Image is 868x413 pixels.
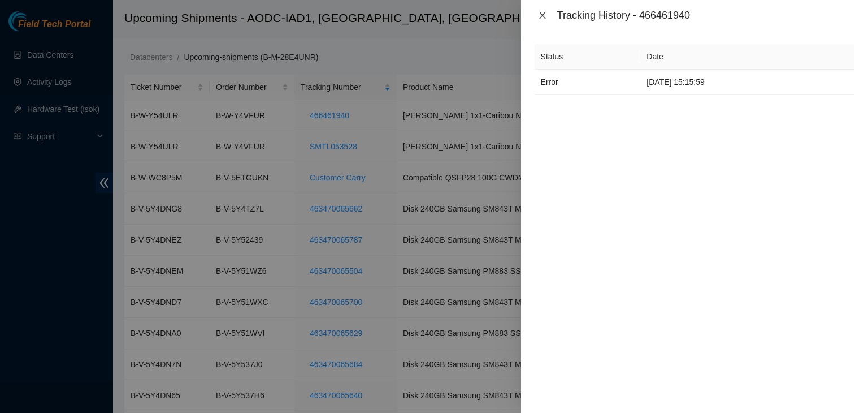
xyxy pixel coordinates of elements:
[640,70,854,95] td: [DATE] 15:15:59
[640,44,854,70] th: Date
[535,44,641,70] th: Status
[538,11,547,20] span: close
[535,70,641,95] td: Error
[535,10,550,21] button: Close
[557,9,854,21] div: Tracking History - 466461940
